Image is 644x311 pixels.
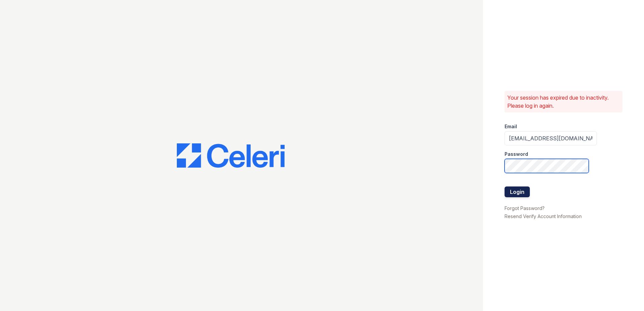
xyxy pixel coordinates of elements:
[177,143,285,168] img: CE_Logo_Blue-a8612792a0a2168367f1c8372b55b34899dd931a85d93a1a3d3e32e68fde9ad4.png
[505,186,530,197] button: Login
[505,123,517,130] label: Email
[505,213,582,219] a: Resend Verify Account Information
[507,94,620,110] p: Your session has expired due to inactivity. Please log in again.
[505,151,528,158] label: Password
[505,205,545,211] a: Forgot Password?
